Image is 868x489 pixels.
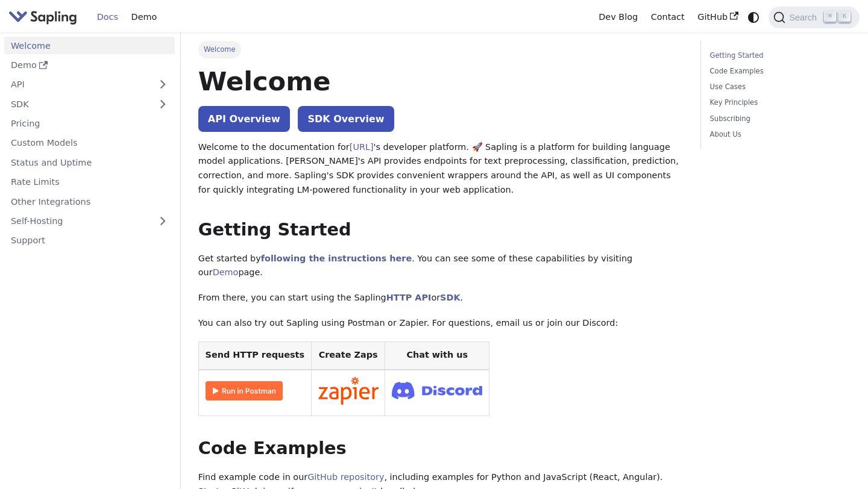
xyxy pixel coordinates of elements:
[769,7,859,28] button: Search (Command+K)
[206,381,283,400] img: Run in Postman
[4,57,175,74] a: Demo
[311,341,385,370] th: Create Zaps
[4,154,175,171] a: Status and Uptime
[710,129,846,140] a: About Us
[710,66,846,77] a: Code Examples
[198,316,684,331] p: You can also try out Sapling using Postman or Zapier. For questions, email us or join our Discord:
[710,81,846,93] a: Use Cases
[125,8,163,26] a: Demo
[198,291,684,305] p: From there, you can start using the Sapling or .
[198,65,684,98] h1: Welcome
[4,232,175,249] a: Support
[838,11,851,22] kbd: K
[691,8,744,26] a: GitHub
[4,115,175,132] a: Pricing
[440,293,460,302] a: SDK
[198,41,684,58] nav: Breadcrumbs
[151,76,175,93] button: Expand sidebar category 'API'
[710,113,846,125] a: Subscribing
[4,95,151,113] a: SDK
[198,41,241,58] span: Welcome
[198,341,311,370] th: Send HTTP requests
[318,377,379,405] img: Connect in Zapier
[4,213,175,230] a: Self-Hosting
[213,267,239,277] a: Demo
[4,134,175,152] a: Custom Models
[385,341,489,370] th: Chat with us
[592,8,644,26] a: Dev Blog
[198,140,684,198] p: Welcome to the documentation for 's developer platform. 🚀 Sapling is a platform for building lang...
[8,8,81,26] a: Sapling.ai
[392,378,482,403] img: Join Discord
[151,95,175,113] button: Expand sidebar category 'SDK'
[198,252,684,281] p: Get started by . You can see some of these capabilities by visiting our page.
[4,193,175,210] a: Other Integrations
[4,173,175,191] a: Rate Limits
[307,472,384,482] a: GitHub repository
[4,76,151,93] a: API
[298,106,394,132] a: SDK Overview
[824,11,836,22] kbd: ⌘
[4,37,175,54] a: Welcome
[350,142,374,152] a: [URL]
[261,254,412,263] a: following the instructions here
[644,8,691,26] a: Contact
[90,8,125,26] a: Docs
[198,219,684,241] h2: Getting Started
[785,13,824,22] span: Search
[710,50,846,61] a: Getting Started
[386,293,432,302] a: HTTP API
[8,8,77,26] img: Sapling.ai
[745,8,763,26] button: Switch between dark and light mode (currently system mode)
[198,438,684,459] h2: Code Examples
[710,97,846,108] a: Key Principles
[198,106,290,132] a: API Overview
